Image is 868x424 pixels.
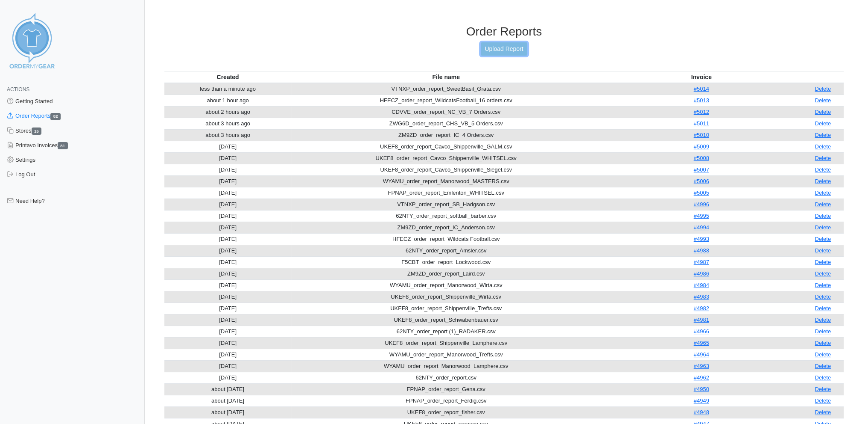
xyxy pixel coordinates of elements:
span: 81 [58,142,68,149]
td: [DATE] [164,360,291,372]
a: #4993 [694,236,709,242]
a: #4965 [694,340,709,346]
td: F5CBT_order_report_Lockwood.csv [291,256,601,268]
a: #4948 [694,409,709,415]
td: HFECZ_order_report_Wildcats Football.csv [291,233,601,245]
td: [DATE] [164,326,291,337]
a: #4995 [694,213,709,219]
a: Delete [815,109,831,115]
a: Delete [815,97,831,104]
a: Delete [815,363,831,369]
td: 62NTY_order_report.csv [291,372,601,383]
a: #4986 [694,270,709,277]
a: #5009 [694,143,709,150]
span: 82 [50,113,61,120]
td: HFECZ_order_report_WildcatsFootball_16 orders.csv [291,95,601,106]
td: UKEF8_order_report_Shippenville_Wirta.csv [291,291,601,302]
td: [DATE] [164,164,291,175]
a: Delete [815,201,831,208]
a: #4950 [694,386,709,392]
a: Delete [815,409,831,415]
td: [DATE] [164,302,291,314]
a: #5010 [694,132,709,138]
a: #4982 [694,305,709,311]
a: Delete [815,374,831,381]
a: Delete [815,259,831,265]
a: #4964 [694,351,709,358]
td: 62NTY_order_report (1)_RADAKER.csv [291,326,601,337]
td: [DATE] [164,268,291,279]
td: [DATE] [164,337,291,349]
a: #4949 [694,397,709,404]
a: #4987 [694,259,709,265]
td: FPNAP_order_report_Emlenton_WHITSEL.csv [291,187,601,199]
a: #5008 [694,155,709,161]
td: CDVVE_order_report_NC_VB_7 Orders.csv [291,106,601,118]
td: [DATE] [164,152,291,164]
td: about [DATE] [164,395,291,406]
a: Delete [815,328,831,335]
td: UKEF8_order_report_fisher.csv [291,406,601,418]
td: [DATE] [164,187,291,199]
a: #5005 [694,190,709,196]
td: ZM9ZD_order_report_IC_4 Orders.csv [291,129,601,141]
a: Delete [815,282,831,288]
a: #4988 [694,247,709,254]
td: UKEF8_order_report_Cavco_Shippenville_GALM.csv [291,141,601,152]
a: #4984 [694,282,709,288]
a: #4983 [694,294,709,300]
td: [DATE] [164,222,291,233]
a: Delete [815,190,831,196]
td: about 3 hours ago [164,129,291,141]
td: 62NTY_order_report_softball_barber.csv [291,210,601,222]
td: about [DATE] [164,383,291,395]
a: Upload Report [481,42,527,56]
a: #5013 [694,97,709,104]
span: 15 [32,127,42,135]
a: Delete [815,294,831,300]
a: Delete [815,317,831,323]
td: VTNXP_order_report_SB_Hadgson.csv [291,199,601,210]
td: UKEF8_order_report_Shippenville_Trefts.csv [291,302,601,314]
td: [DATE] [164,279,291,291]
td: about 1 hour ago [164,95,291,106]
a: #4981 [694,317,709,323]
h3: Order Reports [164,24,844,39]
td: [DATE] [164,141,291,152]
a: #5007 [694,166,709,173]
a: Delete [815,143,831,150]
td: [DATE] [164,233,291,245]
a: Delete [815,166,831,173]
td: WYAMU_order_report_Manorwood_Wirta.csv [291,279,601,291]
td: [DATE] [164,314,291,326]
a: #4962 [694,374,709,381]
a: #4963 [694,363,709,369]
td: [DATE] [164,349,291,360]
td: 62NTY_order_report_Amsler.csv [291,245,601,256]
a: #4996 [694,201,709,208]
a: Delete [815,132,831,138]
td: about 3 hours ago [164,118,291,129]
td: [DATE] [164,210,291,222]
td: ZM9ZD_order_report_IC_Anderson.csv [291,222,601,233]
a: Delete [815,247,831,254]
a: Delete [815,155,831,161]
td: [DATE] [164,372,291,383]
th: File name [291,71,601,83]
td: FPNAP_order_report_Gena.csv [291,383,601,395]
td: FPNAP_order_report_Ferdig.csv [291,395,601,406]
td: UKEF8_order_report_Schwabenbauer.csv [291,314,601,326]
a: #5014 [694,86,709,92]
a: #5011 [694,120,709,127]
td: WYAMU_order_report_Manorwood_MASTERS.csv [291,175,601,187]
a: #5012 [694,109,709,115]
a: Delete [815,120,831,127]
th: Created [164,71,291,83]
td: [DATE] [164,199,291,210]
td: ZWG6D_order_report_CHS_VB_5 Orders.csv [291,118,601,129]
td: UKEF8_order_report_Cavco_Shippenville_WHITSEL.csv [291,152,601,164]
a: Delete [815,351,831,358]
a: Delete [815,86,831,92]
td: UKEF8_order_report_Shippenville_Lamphere.csv [291,337,601,349]
td: WYAMU_order_report_Manorwood_Lamphere.csv [291,360,601,372]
